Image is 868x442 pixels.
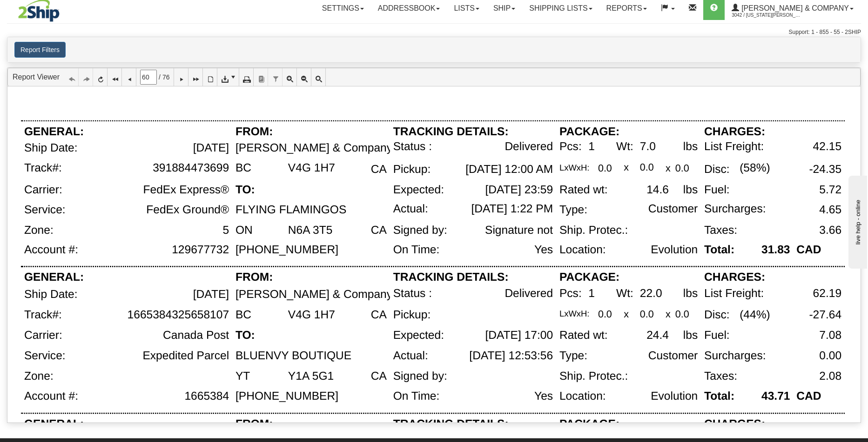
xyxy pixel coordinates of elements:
div: lbs [683,184,698,197]
a: Zoom Out [297,68,311,86]
div: 7.08 [819,329,841,342]
div: Signed by: [393,224,447,237]
div: Track#: [24,309,62,322]
div: (58%) [740,162,770,175]
div: Surcharges: [704,203,766,216]
a: Print [239,68,254,86]
div: 3.66 [819,224,841,237]
div: TRACKING DETAILS: [393,125,509,139]
div: x [666,163,671,174]
div: 0.0 [640,162,654,172]
div: Signed by: [393,370,447,383]
span: 76 [162,73,170,82]
div: TRACKING DETAILS: [393,271,509,284]
div: Pickup: [393,163,431,176]
div: 0.0 [675,309,689,319]
div: Pickup: [393,309,431,322]
div: Ship. Protec.: [559,370,628,383]
div: Ship. Protec.: [559,224,628,237]
div: Taxes: [704,224,737,237]
div: Disc: [704,163,730,176]
div: V4G 1H7 [288,162,335,175]
div: 62.19 [813,287,841,300]
div: x [624,309,629,319]
div: [DATE] [193,142,229,155]
div: [PERSON_NAME] & Company Ltd. [236,288,415,301]
div: Location: [559,244,606,257]
div: Total: [704,244,734,257]
div: On Time: [393,244,440,257]
div: 5.72 [819,184,841,197]
div: Type: [559,204,587,217]
div: PACKAGE: [559,418,619,431]
span: [PERSON_NAME] & Company [739,4,849,12]
a: Next Page [174,68,188,86]
div: Y1A 5G1 [288,370,334,383]
div: LxWxH: [559,309,590,318]
a: Last Page [188,68,203,86]
div: Signature not [485,224,553,237]
div: [DATE] 1:22 PM [471,203,553,216]
div: lbs [683,140,698,153]
div: Canada Post [163,329,229,342]
div: [DATE] 12:53:56 [469,350,553,363]
div: Type: [559,350,587,363]
div: [PERSON_NAME] & Company Ltd. [236,142,415,155]
div: 0.0 [598,163,612,174]
div: 0.00 [819,350,841,363]
div: Delivered [505,140,553,153]
div: lbs [683,287,698,300]
div: List Freight: [704,287,764,300]
div: Ship Date: [24,142,78,155]
div: Expedited Parcel [142,350,229,363]
div: Evolution [651,390,698,403]
div: Zone: [24,370,54,383]
div: 22.0 [640,287,662,300]
div: PACKAGE: [559,125,619,139]
div: 14.6 [646,184,669,197]
div: [PHONE_NUMBER] [236,390,338,403]
div: 129677732 [172,244,229,257]
div: Wt: [616,140,633,153]
div: FROM: [236,271,273,284]
a: Export [217,68,239,86]
div: Account #: [24,244,78,257]
div: 42.15 [813,140,841,153]
div: 0.0 [675,163,689,174]
div: Taxes: [704,370,737,383]
div: 4.65 [819,204,841,217]
div: TO: [236,329,255,342]
div: N6A 3T5 [288,224,333,237]
div: TO: [236,184,255,197]
div: 0.0 [640,309,654,319]
div: Delivered [505,287,553,300]
div: FLYING FLAMINGOS [236,204,346,217]
iframe: chat widget [847,173,867,268]
div: GENERAL: [24,271,84,284]
div: BLUENVY BOUTIQUE [236,350,351,363]
div: Account #: [24,390,78,403]
div: Fuel: [704,184,730,197]
div: Customer [648,350,698,363]
div: LxWxH: [559,163,590,173]
div: [PHONE_NUMBER] [236,244,338,257]
div: [DATE] 23:59 [485,184,553,197]
div: V4G 1H7 [288,309,335,322]
div: CAD [796,390,821,403]
div: Carrier: [24,184,62,197]
div: 1665384 [184,390,229,403]
a: Refresh [93,68,108,86]
div: GENERAL: [24,418,84,431]
div: Expected: [393,184,444,197]
div: [DATE] 12:00 AM [465,163,553,176]
div: Yes [534,244,553,257]
div: CA [371,224,387,237]
div: Track#: [24,162,62,175]
div: On Time: [393,390,440,403]
div: x [624,162,629,172]
div: Support: 1 - 855 - 55 - 2SHIP [7,28,861,36]
div: BC [236,162,251,175]
div: CHARGES: [704,418,765,431]
div: lbs [683,329,698,342]
div: CA [371,309,387,322]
